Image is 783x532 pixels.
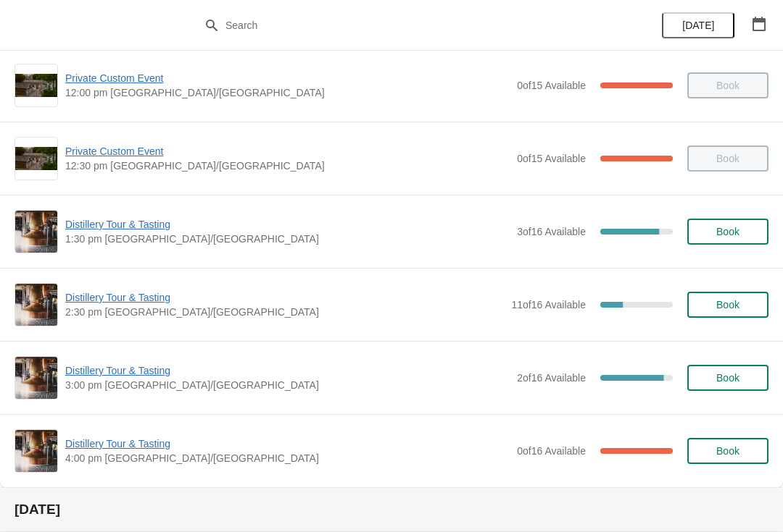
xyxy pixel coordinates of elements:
button: Book [687,292,768,318]
button: [DATE] [662,12,734,38]
span: Book [716,445,739,457]
span: 2 of 16 Available [517,372,586,384]
span: 12:00 pm [GEOGRAPHIC_DATA]/[GEOGRAPHIC_DATA] [65,85,510,100]
span: 12:30 pm [GEOGRAPHIC_DATA]/[GEOGRAPHIC_DATA] [65,159,510,173]
span: 11 of 16 Available [511,299,586,311]
span: Book [716,226,739,237]
span: Book [716,299,739,311]
span: Book [716,372,739,384]
span: 3 of 16 Available [517,226,586,237]
span: 2:30 pm [GEOGRAPHIC_DATA]/[GEOGRAPHIC_DATA] [65,305,504,319]
img: Private Custom Event | | 12:00 pm Europe/London [15,74,57,98]
img: Distillery Tour & Tasting | | 2:30 pm Europe/London [15,284,57,326]
span: 0 of 15 Available [517,80,586,91]
span: 0 of 15 Available [517,153,586,164]
img: Distillery Tour & Tasting | | 1:30 pm Europe/London [15,211,57,253]
span: Private Custom Event [65,71,510,85]
span: Distillery Tour & Tasting [65,436,510,451]
span: 0 of 16 Available [517,445,586,457]
span: 1:30 pm [GEOGRAPHIC_DATA]/[GEOGRAPHIC_DATA] [65,232,510,246]
span: Distillery Tour & Tasting [65,217,510,232]
img: Distillery Tour & Tasting | | 3:00 pm Europe/London [15,357,57,399]
img: Distillery Tour & Tasting | | 4:00 pm Europe/London [15,430,57,472]
span: Private Custom Event [65,144,510,159]
span: Distillery Tour & Tasting [65,290,504,305]
button: Book [687,219,768,245]
button: Book [687,365,768,391]
span: 4:00 pm [GEOGRAPHIC_DATA]/[GEOGRAPHIC_DATA] [65,451,510,465]
input: Search [225,12,587,38]
span: 3:00 pm [GEOGRAPHIC_DATA]/[GEOGRAPHIC_DATA] [65,378,510,392]
h2: [DATE] [14,502,768,517]
button: Book [687,438,768,464]
img: Private Custom Event | | 12:30 pm Europe/London [15,147,57,171]
span: [DATE] [682,20,714,31]
span: Distillery Tour & Tasting [65,363,510,378]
